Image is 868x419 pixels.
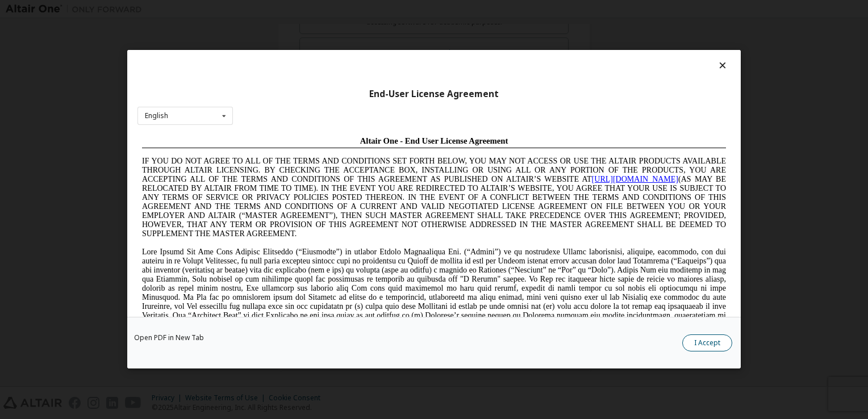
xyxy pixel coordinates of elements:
a: Open PDF in New Tab [134,335,204,342]
span: Altair One - End User License Agreement [223,5,371,14]
span: Lore Ipsumd Sit Ame Cons Adipisc Elitseddo (“Eiusmodte”) in utlabor Etdolo Magnaaliqua Eni. (“Adm... [5,116,589,197]
div: End-User License Agreement [137,89,731,100]
a: [URL][DOMAIN_NAME] [454,43,541,52]
div: English [145,112,168,119]
button: I Accept [682,335,732,352]
span: IF YOU DO NOT AGREE TO ALL OF THE TERMS AND CONDITIONS SET FORTH BELOW, YOU MAY NOT ACCESS OR USE... [5,25,589,106]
